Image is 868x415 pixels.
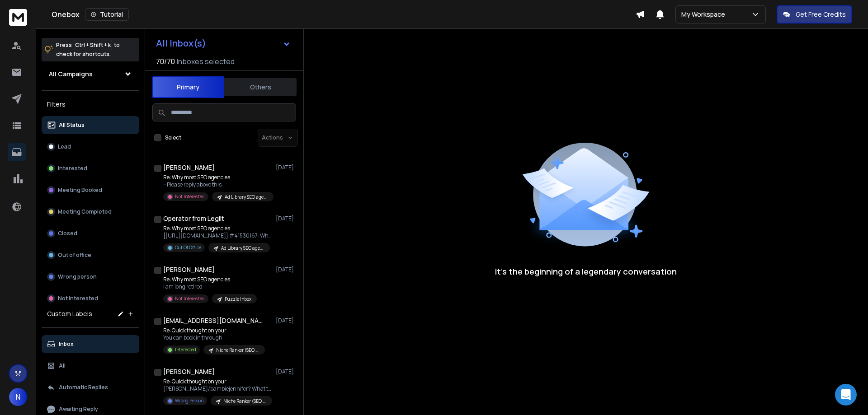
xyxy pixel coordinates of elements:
[221,245,264,252] p: Ad Library SEO agencies
[9,388,27,406] button: N
[163,265,215,274] h1: [PERSON_NAME]
[276,215,296,222] p: [DATE]
[175,295,205,302] p: Not Interested
[58,165,87,172] p: Interested
[59,121,85,129] p: All Status
[42,159,139,177] button: Interested
[42,335,139,353] button: Inbox
[681,10,729,19] p: My Workspace
[777,5,852,23] button: Get Free Credits
[59,340,74,348] p: Inbox
[835,384,857,406] div: Open Intercom Messenger
[42,378,139,396] button: Automatic Replies
[42,268,139,286] button: Wrong person
[163,327,265,334] p: Re: Quick thought on your
[56,41,120,59] p: Press to check for shortcuts.
[58,208,112,215] p: Meeting Completed
[42,246,139,264] button: Out of office
[163,276,257,283] p: Re: Why most SEO agencies
[163,225,272,232] p: Re: Why most SEO agencies
[276,317,296,324] p: [DATE]
[58,295,98,302] p: Not Interested
[59,406,98,413] p: Awaiting Reply
[175,346,196,353] p: Interested
[276,266,296,273] p: [DATE]
[149,34,298,52] button: All Inbox(s)
[156,39,206,48] h1: All Inbox(s)
[52,8,636,21] div: Onebox
[59,384,108,391] p: Automatic Replies
[42,181,139,199] button: Meeting Booked
[163,232,272,239] p: [[URL][DOMAIN_NAME]] #41530167: Why most SEO agencies
[42,224,139,242] button: Closed
[42,98,139,111] h3: Filters
[58,143,71,150] p: Lead
[163,181,272,188] p: -- Please reply above this
[156,56,175,67] span: 70 / 70
[216,347,259,354] p: Niche Ranker (SEO agencies)
[163,174,272,181] p: Re: Why most SEO agencies
[59,362,66,369] p: All
[163,367,215,376] h1: [PERSON_NAME]
[163,283,257,290] p: I am long retired -
[85,8,129,21] button: Tutorial
[223,398,267,405] p: Niche Ranker (SEO agencies)
[58,252,91,259] p: Out of office
[225,296,251,303] p: Puzzle Inbox
[796,10,846,19] p: Get Free Credits
[42,289,139,308] button: Not Interested
[163,214,224,223] h1: Operator from Legiit
[175,244,201,251] p: Out Of Office
[163,334,265,341] p: You can book in through
[42,357,139,375] button: All
[152,76,224,98] button: Primary
[163,316,263,325] h1: [EMAIL_ADDRESS][DOMAIN_NAME]
[42,138,139,156] button: Lead
[175,397,203,404] p: Wrong Person
[495,265,677,278] p: It’s the beginning of a legendary conversation
[49,70,93,79] h1: All Campaigns
[163,163,215,172] h1: [PERSON_NAME]
[58,273,97,280] p: Wrong person
[177,56,235,67] h3: Inboxes selected
[74,40,112,50] span: Ctrl + Shift + k
[276,164,296,171] p: [DATE]
[42,65,139,83] button: All Campaigns
[163,385,272,392] p: [PERSON_NAME]/bambiejennifer? What the....? Best Regards,
[58,187,102,194] p: Meeting Booked
[224,77,297,97] button: Others
[225,194,268,201] p: Ad Library SEO agencies
[276,368,296,375] p: [DATE]
[58,230,77,237] p: Closed
[42,116,139,134] button: All Status
[47,309,92,318] h3: Custom Labels
[165,134,181,141] label: Select
[175,193,205,200] p: Not Interested
[42,203,139,221] button: Meeting Completed
[163,378,272,385] p: Re: Quick thought on your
